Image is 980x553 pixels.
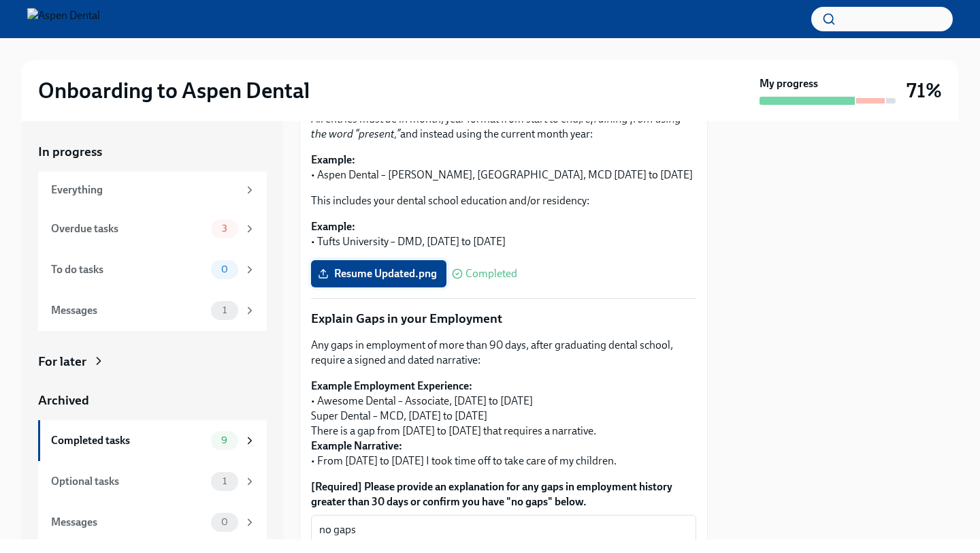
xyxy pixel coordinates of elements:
[51,433,206,448] div: Completed tasks
[38,290,267,331] a: Messages1
[38,353,86,370] div: For later
[214,305,235,315] span: 1
[311,260,446,287] label: Resume Updated.png
[311,153,355,166] strong: Example:
[38,420,267,461] a: Completed tasks9
[213,264,236,274] span: 0
[214,223,235,234] span: 3
[51,303,206,318] div: Messages
[759,76,818,91] strong: My progress
[311,112,696,142] p: All entries must be in month/year format from start to end, and instead using the current month y...
[38,502,267,543] a: Messages0
[51,474,206,489] div: Optional tasks
[465,268,517,279] span: Completed
[27,8,100,30] img: Aspen Dental
[38,143,267,161] a: In progress
[51,221,206,236] div: Overdue tasks
[38,172,267,208] a: Everything
[311,112,681,140] em: refraining from using the word “present,”
[311,379,696,469] p: • Awesome Dental – Associate, [DATE] to [DATE] Super Dental – MCD, [DATE] to [DATE] There is a ga...
[906,78,942,103] h3: 71%
[311,193,696,208] p: This includes your dental school education and/or residency:
[214,476,235,486] span: 1
[38,353,267,370] a: For later
[311,219,696,249] p: • Tufts University – DMD, [DATE] to [DATE]
[51,183,238,197] div: Everything
[311,220,355,233] strong: Example:
[38,208,267,249] a: Overdue tasks3
[51,262,206,277] div: To do tasks
[321,267,437,281] span: Resume Updated.png
[38,392,267,409] a: Archived
[311,310,696,328] p: Explain Gaps in your Employment
[311,439,402,452] strong: Example Narrative:
[311,479,696,509] label: [Required] Please provide an explanation for any gaps in employment history greater than 30 days ...
[38,249,267,290] a: To do tasks0
[311,338,696,368] p: Any gaps in employment of more than 90 days, after graduating dental school, require a signed and...
[213,435,235,445] span: 9
[38,461,267,502] a: Optional tasks1
[213,517,236,527] span: 0
[311,379,472,392] strong: Example Employment Experience:
[311,153,696,183] p: • Aspen Dental – [PERSON_NAME], [GEOGRAPHIC_DATA], MCD [DATE] to [DATE]
[38,77,310,104] h2: Onboarding to Aspen Dental
[51,515,206,530] div: Messages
